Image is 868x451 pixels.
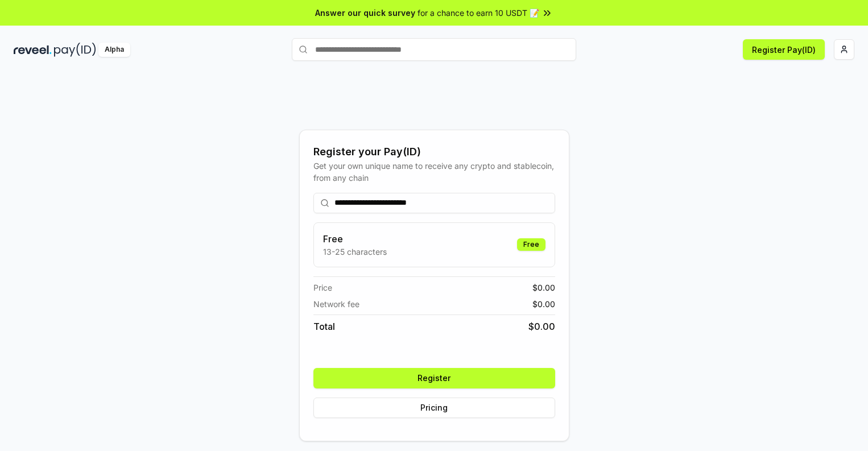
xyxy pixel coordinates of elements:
[532,282,555,293] span: $ 0.00
[313,398,555,418] button: Pricing
[323,246,387,258] p: 13-25 characters
[313,160,555,184] div: Get your own unique name to receive any crypto and stablecoin, from any chain
[313,144,555,160] div: Register your Pay(ID)
[315,7,415,19] span: Answer our quick survey
[14,43,52,57] img: reveel_dark
[54,43,96,57] img: pay_id
[323,232,387,246] h3: Free
[743,39,825,60] button: Register Pay(ID)
[528,320,555,333] span: $ 0.00
[313,282,332,293] span: Price
[418,7,539,19] span: for a chance to earn 10 USDT 📝
[98,43,130,57] div: Alpha
[313,368,555,388] button: Register
[517,238,545,251] div: Free
[313,298,359,310] span: Network fee
[313,320,335,333] span: Total
[532,298,555,310] span: $ 0.00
